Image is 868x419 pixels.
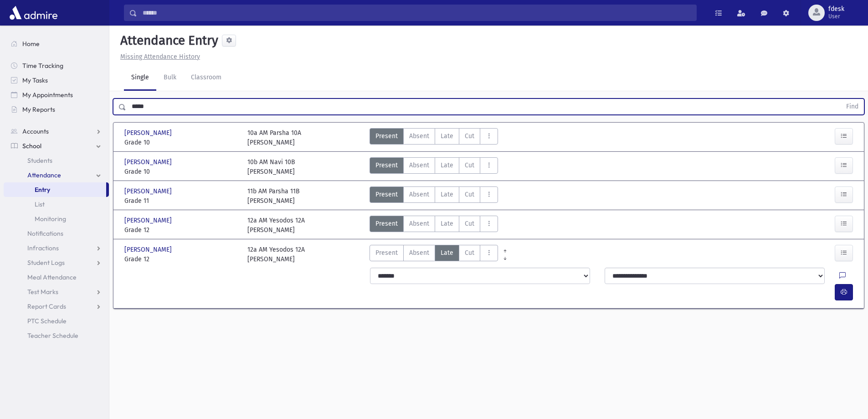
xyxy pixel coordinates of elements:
[27,156,52,165] span: Students
[4,153,109,168] a: Students
[124,157,174,167] span: [PERSON_NAME]
[4,241,109,255] a: Infractions
[4,102,109,117] a: My Reports
[4,58,109,73] a: Time Tracking
[4,328,109,343] a: Teacher Schedule
[409,190,429,199] span: Absent
[27,259,65,267] span: Student Logs
[441,219,453,228] span: Late
[4,285,109,299] a: Test Marks
[27,288,58,296] span: Test Marks
[375,219,398,228] span: Present
[370,216,498,235] div: AttTypes
[409,219,429,228] span: Absent
[117,33,218,48] h5: Attendance Entry
[35,215,66,223] span: Monitoring
[4,36,109,51] a: Home
[4,168,109,182] a: Attendance
[124,196,238,206] span: Grade 11
[370,157,498,176] div: AttTypes
[375,131,398,141] span: Present
[22,62,63,70] span: Time Tracking
[22,142,41,150] span: School
[247,157,295,176] div: 10b AM Navi 10B [PERSON_NAME]
[156,65,184,91] a: Bulk
[27,317,67,325] span: PTC Schedule
[409,131,429,141] span: Absent
[27,244,59,252] span: Infractions
[124,254,238,264] span: Grade 12
[441,190,453,199] span: Late
[441,160,453,170] span: Late
[370,245,498,264] div: AttTypes
[22,105,55,114] span: My Reports
[4,314,109,328] a: PTC Schedule
[375,190,398,199] span: Present
[409,160,429,170] span: Absent
[841,99,864,114] button: Find
[117,53,200,61] a: Missing Attendance History
[22,76,48,84] span: My Tasks
[375,248,398,258] span: Present
[370,128,498,147] div: AttTypes
[124,65,156,91] a: Single
[441,131,453,141] span: Late
[4,270,109,285] a: Meal Attendance
[4,182,106,197] a: Entry
[828,13,844,20] span: User
[27,229,63,238] span: Notifications
[247,186,300,206] div: 11b AM Parsha 11B [PERSON_NAME]
[124,186,174,196] span: [PERSON_NAME]
[409,248,429,258] span: Absent
[27,302,66,310] span: Report Cards
[124,216,174,225] span: [PERSON_NAME]
[247,216,305,235] div: 12a AM Yesodos 12A [PERSON_NAME]
[4,139,109,153] a: School
[465,190,474,199] span: Cut
[22,127,49,135] span: Accounts
[120,53,200,61] u: Missing Attendance History
[4,212,109,226] a: Monitoring
[137,5,696,21] input: Search
[375,160,398,170] span: Present
[124,225,238,235] span: Grade 12
[184,65,229,91] a: Classroom
[465,219,474,228] span: Cut
[27,171,61,179] span: Attendance
[4,124,109,139] a: Accounts
[441,248,453,258] span: Late
[465,131,474,141] span: Cut
[27,331,78,340] span: Teacher Schedule
[465,160,474,170] span: Cut
[124,128,174,138] span: [PERSON_NAME]
[22,40,40,48] span: Home
[465,248,474,258] span: Cut
[22,91,73,99] span: My Appointments
[4,255,109,270] a: Student Logs
[124,245,174,254] span: [PERSON_NAME]
[124,167,238,176] span: Grade 10
[7,4,60,22] img: AdmirePro
[4,88,109,102] a: My Appointments
[124,138,238,147] span: Grade 10
[828,5,844,13] span: fdesk
[35,186,50,194] span: Entry
[247,128,301,147] div: 10a AM Parsha 10A [PERSON_NAME]
[370,186,498,206] div: AttTypes
[4,197,109,212] a: List
[247,245,305,264] div: 12a AM Yesodos 12A [PERSON_NAME]
[27,273,77,281] span: Meal Attendance
[4,73,109,88] a: My Tasks
[4,299,109,314] a: Report Cards
[4,226,109,241] a: Notifications
[35,200,45,208] span: List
